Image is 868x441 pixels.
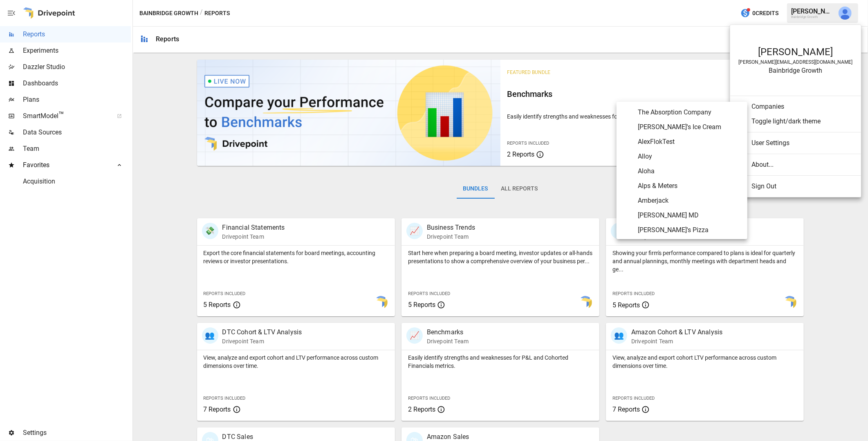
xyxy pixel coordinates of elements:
span: [PERSON_NAME]'s Pizza [638,225,741,235]
span: Aloha [638,166,741,176]
div: [PERSON_NAME][EMAIL_ADDRESS][DOMAIN_NAME] [738,59,853,65]
span: Alps & Meters [638,181,741,191]
span: Sign Out [751,181,855,191]
span: AlexFlokTest [638,137,741,147]
span: [PERSON_NAME]'s Ice Cream [638,122,741,132]
span: User Settings [751,138,855,148]
span: Alloy [638,152,741,161]
span: The Absorption Company [638,107,741,117]
span: Companies [751,102,855,112]
span: Toggle light/dark theme [751,116,855,126]
span: [PERSON_NAME] MD [638,210,741,220]
div: Bainbridge Growth [738,67,853,74]
span: Amberjack [638,196,741,206]
span: About... [751,160,855,170]
div: [PERSON_NAME] [738,46,853,58]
